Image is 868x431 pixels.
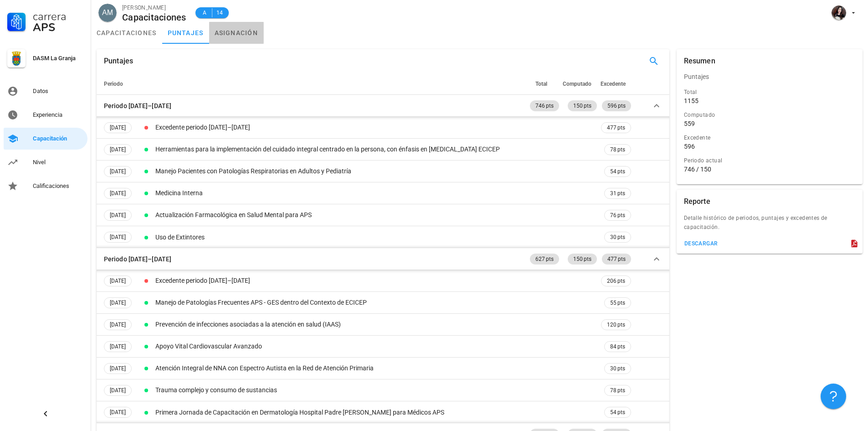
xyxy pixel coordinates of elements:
[4,128,87,150] a: Capacitación
[104,254,171,264] div: Periodo [DATE]–[DATE]
[216,8,223,17] span: 14
[535,81,547,87] span: Total
[573,254,591,265] span: 150 pts
[110,363,126,374] span: [DATE]
[610,298,625,307] span: 55 pts
[110,276,126,286] span: [DATE]
[684,97,699,105] div: 1155
[610,211,625,220] span: 76 pts
[680,237,722,250] button: descargar
[201,8,208,17] span: A
[535,100,554,111] span: 746 pts
[561,73,599,95] th: Computado
[110,342,126,352] span: [DATE]
[110,123,126,133] span: [DATE]
[110,232,126,242] span: [DATE]
[33,22,84,33] div: APS
[610,189,625,198] span: 31 pts
[610,167,625,176] span: 54 pts
[102,4,113,22] span: AM
[573,100,591,111] span: 150 pts
[33,55,84,62] div: DASM La Granja
[4,80,87,102] a: Datos
[4,151,87,173] a: Nivel
[91,22,162,44] a: capacitaciones
[677,213,863,237] div: Detalle histórico de periodos, puntajes y excedentes de capacitación.
[4,175,87,197] a: Calificaciones
[154,270,599,292] td: Excedente periodo [DATE]–[DATE]
[607,100,626,111] span: 596 pts
[684,88,855,97] div: Total
[110,210,126,220] span: [DATE]
[154,139,599,161] td: Herramientas para la implementación del cuidado integral centrado en la persona, con énfasis en [...
[4,104,87,126] a: Experiencia
[122,3,186,12] div: [PERSON_NAME]
[33,88,84,95] div: Datos
[154,401,599,423] td: Primera Jornada de Capacitación en Dermatología Hospital Padre [PERSON_NAME] para Médicos APS
[154,204,599,226] td: Actualización Farmacológica en Salud Mental para APS
[154,161,599,182] td: Manejo Pacientes con Patologías Respiratorias en Adultos y Pediatría
[599,73,633,95] th: Excedente
[162,22,209,44] a: puntajes
[610,408,625,417] span: 54 pts
[122,12,186,22] div: Capacitaciones
[154,182,599,204] td: Medicina Interna
[98,4,117,22] div: avatar
[528,73,561,95] th: Total
[154,117,599,139] td: Excedente periodo [DATE]–[DATE]
[110,188,126,198] span: [DATE]
[684,49,715,73] div: Resumen
[563,81,591,87] span: Computado
[154,336,599,358] td: Apoyo Vital Cardiovascular Avanzado
[610,342,625,351] span: 84 pts
[110,166,126,177] span: [DATE]
[677,66,863,88] div: Puntajes
[610,364,625,373] span: 30 pts
[104,101,171,111] div: Periodo [DATE]–[DATE]
[104,81,123,87] span: Periodo
[154,379,599,401] td: Trauma complejo y consumo de sustancias
[607,254,626,265] span: 477 pts
[684,133,855,142] div: Excedente
[154,358,599,379] td: Atención Integral de NNA con Espectro Autista en la Red de Atención Primaria
[209,22,264,44] a: asignación
[154,314,599,336] td: Prevención de infecciones asociadas a la atención en salud (IAAS)
[110,385,126,395] span: [DATE]
[684,165,855,173] div: 746 / 150
[110,320,126,330] span: [DATE]
[33,11,84,22] div: Carrera
[684,119,695,128] div: 559
[33,159,84,166] div: Nivel
[535,254,554,265] span: 627 pts
[154,226,599,248] td: Uso de Extintores
[607,320,625,329] span: 120 pts
[684,240,718,247] div: descargar
[610,145,625,154] span: 78 pts
[33,182,84,190] div: Calificaciones
[607,276,625,286] span: 206 pts
[684,190,710,213] div: Reporte
[610,386,625,395] span: 78 pts
[33,111,84,119] div: Experiencia
[110,407,126,417] span: [DATE]
[154,292,599,314] td: Manejo de Patologías Frecuentes APS - GES dentro del Contexto de ECICEP
[684,142,695,151] div: 596
[601,81,626,87] span: Excedente
[110,145,126,155] span: [DATE]
[684,110,855,119] div: Computado
[110,298,126,308] span: [DATE]
[607,123,625,133] span: 477 pts
[684,156,855,165] div: Periodo actual
[104,49,133,73] div: Puntajes
[33,135,84,142] div: Capacitación
[610,233,625,242] span: 30 pts
[97,73,528,95] th: Periodo
[832,5,846,20] div: avatar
